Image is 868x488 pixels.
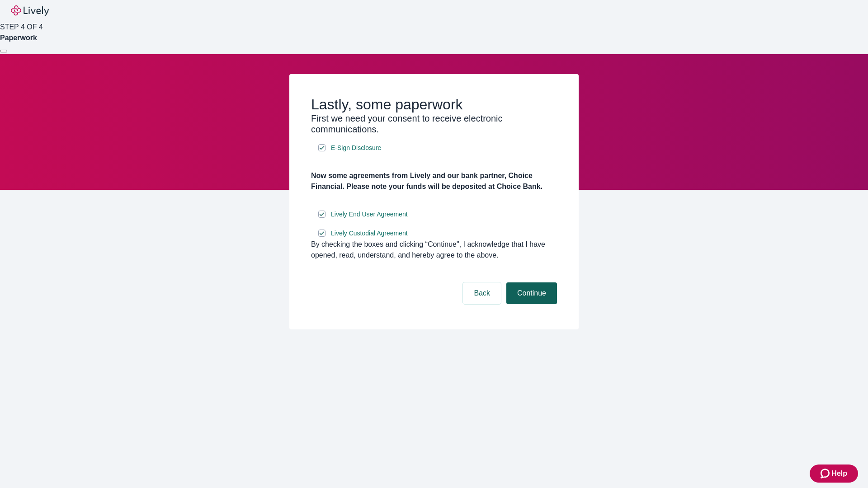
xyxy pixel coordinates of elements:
a: e-sign disclosure document [329,228,410,239]
button: Zendesk support iconHelp [810,465,858,483]
span: E-Sign Disclosure [331,143,381,153]
span: Help [831,468,847,479]
div: By checking the boxes and clicking “Continue", I acknowledge that I have opened, read, understand... [311,239,557,261]
img: Lively [11,5,49,16]
svg: Zendesk support icon [821,468,831,479]
h3: First we need your consent to receive electronic communications. [311,113,557,135]
button: Continue [506,282,557,304]
span: Lively Custodial Agreement [331,229,408,238]
button: Back [463,282,501,304]
h2: Lastly, some paperwork [311,96,557,113]
a: e-sign disclosure document [329,209,410,220]
a: e-sign disclosure document [329,142,383,154]
span: Lively End User Agreement [331,210,408,219]
h4: Now some agreements from Lively and our bank partner, Choice Financial. Please note your funds wi... [311,170,557,192]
